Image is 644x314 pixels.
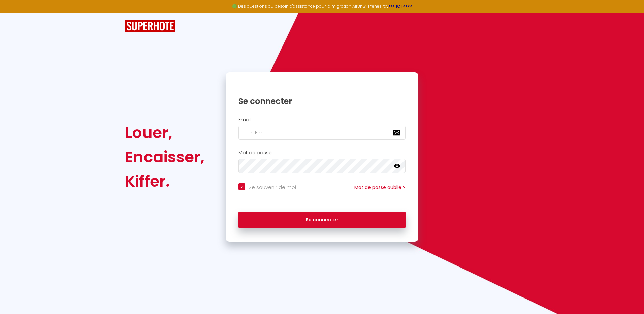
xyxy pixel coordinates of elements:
[354,184,406,191] a: Mot de passe oublié ?
[238,126,406,140] input: Ton Email
[238,212,406,228] button: Se connecter
[125,169,204,193] div: Kiffer.
[125,121,204,145] div: Louer,
[238,96,406,106] h1: Se connecter
[238,150,406,156] h2: Mot de passe
[125,145,204,169] div: Encaisser,
[125,20,175,32] img: SuperHote logo
[238,117,406,123] h2: Email
[389,3,412,9] a: >>> ICI <<<<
